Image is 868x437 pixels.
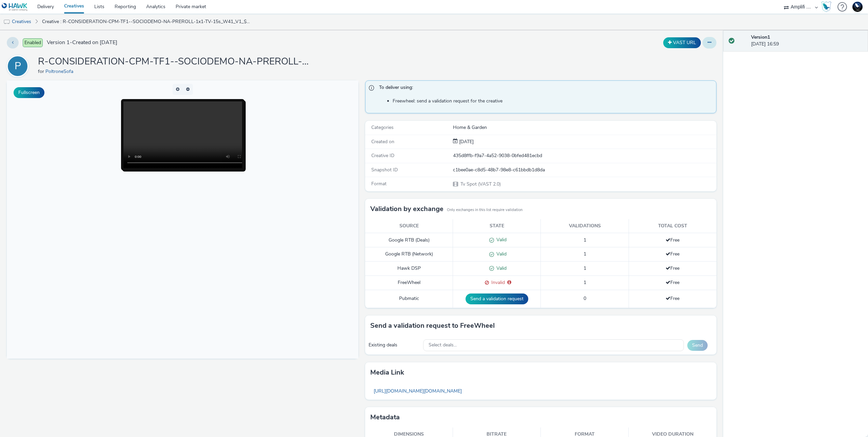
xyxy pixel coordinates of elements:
[458,138,474,145] span: [DATE]
[39,14,256,30] a: Creative : R-CONSIDERATION-CPM-TF1--SOCIODEMO-NA-PREROLL-1x1-TV-15s_W41_V1_$430141713$
[371,180,387,187] span: Format
[370,384,465,398] a: [URL][DOMAIN_NAME][DOMAIN_NAME]
[460,181,501,187] span: Tv Spot (VAST 2.0)
[751,34,863,48] div: [DATE] 16:59
[38,68,45,75] span: for
[666,251,679,257] span: Free
[453,152,716,159] div: 435d8ffb-f9a7-4a52-9038-0bfed481ecbd
[365,219,453,233] th: Source
[666,265,679,271] span: Free
[3,19,10,25] img: tv
[751,34,770,40] strong: Version 1
[371,124,394,131] span: Categories
[494,236,507,243] span: Valid
[662,37,703,48] div: Duplicate the creative as a VAST URL
[821,1,834,12] a: Hawk Academy
[852,2,863,12] img: Support Hawk
[45,68,76,75] a: PoltroneSofa
[821,1,831,12] img: Hawk Academy
[370,204,443,214] h3: Validation by exchange
[584,237,586,243] span: 1
[2,3,28,11] img: undefined Logo
[38,55,309,68] h1: R-CONSIDERATION-CPM-TF1--SOCIODEMO-NA-PREROLL-1x1-TV-15s_W41_V1_$430141713$
[447,207,522,213] small: Only exchanges in this list require validation
[393,98,713,104] li: Freewheel: send a validation request for the creative
[629,219,716,233] th: Total cost
[365,275,453,290] td: FreeWheel
[584,295,586,302] span: 0
[584,251,586,257] span: 1
[466,293,528,304] button: Send a validation request
[365,233,453,247] td: Google RTB (Deals)
[453,167,716,173] div: c1bee0ae-c8d5-48b7-98e8-c61bbdb1d8da
[15,57,21,76] div: P
[371,152,394,159] span: Creative ID
[584,265,586,271] span: 1
[429,342,457,348] span: Select deals...
[370,367,404,378] h3: Media link
[489,279,505,286] span: Invalid
[365,262,453,276] td: Hawk DSP
[584,279,586,286] span: 1
[666,295,679,302] span: Free
[494,251,507,257] span: Valid
[370,321,495,331] h3: Send a validation request to FreeWheel
[365,290,453,308] td: Pubmatic
[371,167,398,173] span: Snapshot ID
[666,237,679,243] span: Free
[453,124,716,131] div: Home & Garden
[371,138,394,145] span: Created on
[666,279,679,286] span: Free
[458,138,474,145] div: Creation 06 October 2025, 16:59
[14,87,44,98] button: Fullscreen
[23,38,43,47] span: Enabled
[494,265,507,271] span: Valid
[453,219,541,233] th: State
[663,37,701,48] button: VAST URL
[541,219,629,233] th: Validations
[365,247,453,262] td: Google RTB (Network)
[370,412,400,422] h3: Metadata
[369,342,420,348] div: Existing deals
[47,39,117,46] span: Version 1 - Created on [DATE]
[379,84,710,93] span: To deliver using:
[7,63,31,69] a: P
[687,340,708,351] button: Send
